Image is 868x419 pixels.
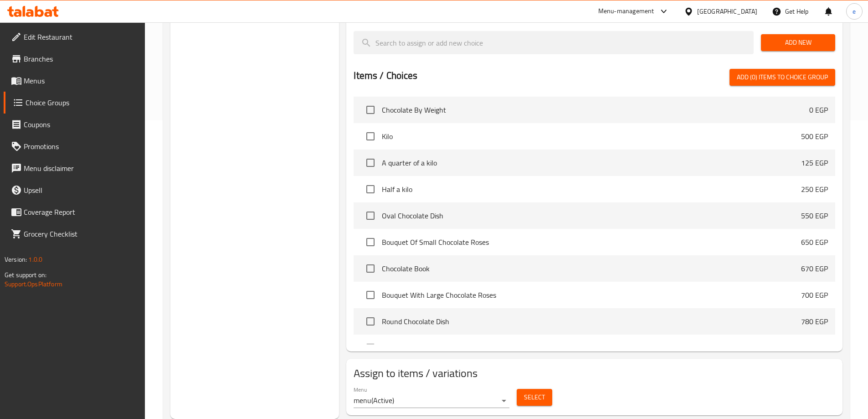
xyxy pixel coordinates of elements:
p: 550 EGP [801,210,828,221]
span: Bouquet Of Small Chocolate Roses [382,237,801,248]
a: Upsell [4,179,145,201]
a: Promotions [4,135,145,157]
span: Select choice [361,100,380,119]
span: Oval Chocolate Dish [382,210,801,221]
span: Select choice [361,180,380,199]
span: Coverage Report [24,207,138,217]
a: Coverage Report [4,201,145,223]
span: Edit Restaurant [24,31,138,42]
span: Select choice [361,338,380,357]
button: Add New [761,34,835,51]
span: Select choice [361,206,380,225]
h2: Assign to items / variations [354,366,835,381]
div: Menu-management [598,6,654,17]
a: Choice Groups [4,92,145,114]
span: Get support on: [5,269,46,281]
p: 0 EGP [809,104,828,115]
span: Version: [5,253,27,265]
input: search [354,31,754,54]
a: Support.OpsPlatform [5,278,62,290]
span: Grocery Checklist [24,228,138,239]
span: A quarter of a kilo [382,157,801,168]
span: Round Chocolate Dish [382,316,801,327]
span: Select choice [361,259,380,278]
span: Select choice [361,233,380,252]
label: Menu [354,387,367,393]
span: Select choice [361,312,380,331]
span: 1.0.0 [28,253,42,265]
span: Chocolate Book [382,263,801,274]
span: Half a kilo [382,184,801,195]
span: Select choice [361,127,380,146]
span: Bouquet With Large Chocolate Roses [382,290,801,300]
a: Grocery Checklist [4,223,145,245]
button: Select [517,389,552,406]
p: 670 EGP [801,263,828,274]
p: 700 EGP [801,290,828,300]
span: Kilo [382,131,801,142]
a: Edit Restaurant [4,26,145,48]
span: Menu disclaimer [24,163,138,174]
span: Chocolate By Weight [382,104,809,115]
a: Menus [4,70,145,92]
h2: Items / Choices [354,69,417,83]
span: Add New [768,37,828,48]
div: menu(Active) [354,393,509,408]
span: Branches [24,53,138,64]
a: Coupons [4,114,145,135]
span: Upsell [24,185,138,196]
span: Select choice [361,285,380,305]
p: 650 EGP [801,237,828,248]
p: 500 EGP [801,131,828,142]
span: Menus [24,75,138,86]
p: 25 EGP [805,342,828,353]
span: Select [524,392,545,403]
button: Add (0) items to choice group [729,69,835,86]
a: Menu disclaimer [4,157,145,179]
span: e [853,6,856,16]
span: Promotions [24,141,138,152]
p: 780 EGP [801,316,828,327]
span: Select choice [361,153,380,172]
p: 125 EGP [801,157,828,168]
span: Economic Gatoh [382,342,805,353]
span: Choice Groups [26,97,138,108]
a: Branches [4,48,145,70]
div: [GEOGRAPHIC_DATA] [697,6,757,16]
p: 250 EGP [801,184,828,195]
span: Add (0) items to choice group [737,72,828,83]
span: Coupons [24,119,138,130]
